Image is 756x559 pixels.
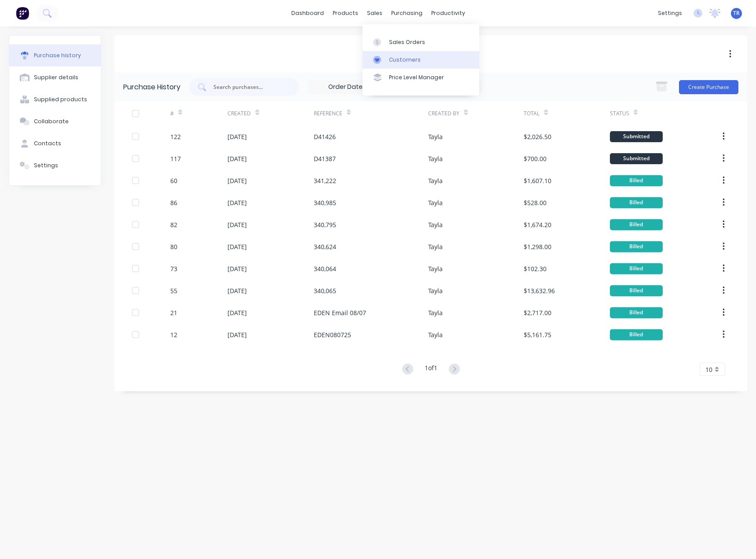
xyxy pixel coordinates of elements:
[705,365,712,374] span: 10
[363,33,479,51] a: Sales Orders
[328,7,363,20] div: products
[428,154,443,163] div: Tayla
[170,198,177,207] div: 86
[679,80,738,94] button: Create Purchase
[170,132,181,141] div: 122
[228,176,247,185] div: [DATE]
[170,154,181,163] div: 117
[34,74,78,81] div: Supplier details
[524,308,551,317] div: $2,717.00
[123,82,180,92] div: Purchase History
[314,198,336,207] div: 340,985
[733,9,740,17] span: TR
[428,308,443,317] div: Tayla
[228,330,247,339] div: [DATE]
[314,154,336,163] div: D41387
[228,308,247,317] div: [DATE]
[524,242,551,251] div: $1,298.00
[170,176,177,185] div: 60
[170,286,177,295] div: 55
[228,286,247,295] div: [DATE]
[228,198,247,207] div: [DATE]
[610,329,663,340] div: Billed
[314,132,336,141] div: D41426
[9,88,101,110] button: Supplied products
[16,7,29,20] img: Factory
[524,132,551,141] div: $2,026.50
[427,7,470,20] div: productivity
[389,74,444,81] div: Price Level Manager
[428,286,443,295] div: Tayla
[314,330,351,339] div: EDEN080725
[610,110,629,118] div: Status
[170,330,177,339] div: 12
[228,154,247,163] div: [DATE]
[287,7,328,20] a: dashboard
[228,242,247,251] div: [DATE]
[314,242,336,251] div: 340,624
[228,110,251,118] div: Created
[428,132,443,141] div: Tayla
[308,81,382,94] input: Order Date
[213,83,286,92] input: Search purchases...
[9,154,101,177] button: Settings
[428,264,443,273] div: Tayla
[228,220,247,229] div: [DATE]
[34,96,87,103] div: Supplied products
[34,118,69,125] div: Collaborate
[610,131,663,142] div: Submitted
[610,175,663,186] div: Billed
[428,176,443,185] div: Tayla
[524,176,551,185] div: $1,607.10
[9,132,101,154] button: Contacts
[524,154,547,163] div: $700.00
[610,285,663,296] div: Billed
[428,220,443,229] div: Tayla
[610,307,663,318] div: Billed
[314,308,366,317] div: EDEN Email 08/07
[524,198,547,207] div: $528.00
[314,286,336,295] div: 340,065
[524,220,551,229] div: $1,674.20
[428,198,443,207] div: Tayla
[425,363,437,376] div: 1 of 1
[170,308,177,317] div: 21
[389,38,425,46] div: Sales Orders
[610,153,663,164] div: Submitted
[228,264,247,273] div: [DATE]
[363,69,479,86] a: Price Level Manager
[524,286,555,295] div: $13,632.96
[610,241,663,252] div: Billed
[170,110,174,118] div: #
[34,51,81,59] div: Purchase history
[610,263,663,274] div: Billed
[9,110,101,132] button: Collaborate
[170,264,177,273] div: 73
[428,242,443,251] div: Tayla
[314,110,342,118] div: Reference
[170,220,177,229] div: 82
[314,176,336,185] div: 341,222
[610,197,663,208] div: Billed
[9,66,101,88] button: Supplier details
[428,330,443,339] div: Tayla
[610,219,663,230] div: Billed
[9,44,101,66] button: Purchase history
[314,220,336,229] div: 340,795
[363,51,479,69] a: Customers
[428,110,459,118] div: Created By
[34,140,61,147] div: Contacts
[524,110,539,118] div: Total
[314,264,336,273] div: 340,064
[524,264,547,273] div: $102.30
[228,132,247,141] div: [DATE]
[389,56,421,64] div: Customers
[524,330,551,339] div: $5,161.75
[387,7,427,20] div: purchasing
[34,162,58,169] div: Settings
[653,7,686,20] div: settings
[363,7,387,20] div: sales
[170,242,177,251] div: 80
